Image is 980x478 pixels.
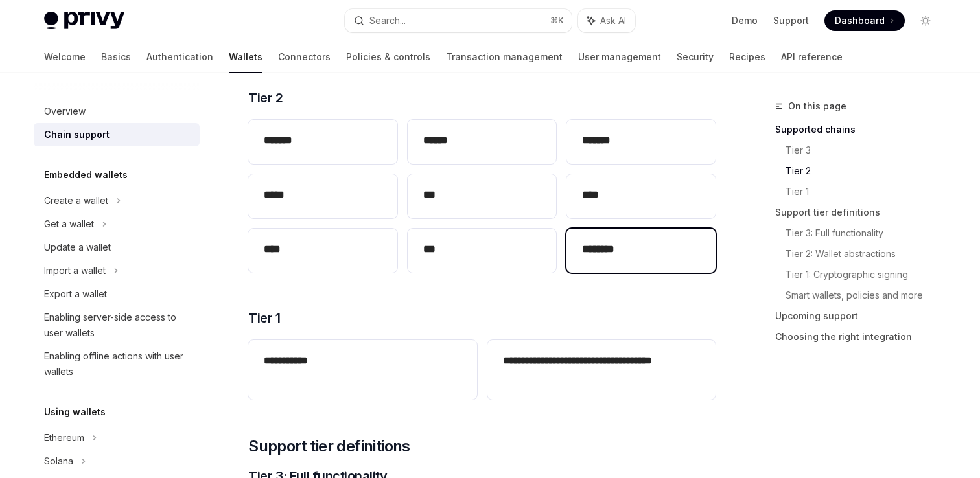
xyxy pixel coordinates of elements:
[146,41,213,73] a: Authentication
[34,100,200,123] a: Overview
[44,453,73,469] div: Solana
[248,436,410,457] span: Support tier definitions
[775,202,946,223] a: Support tier definitions
[248,89,283,107] span: Tier 2
[44,12,124,30] img: light logo
[44,104,86,119] div: Overview
[775,326,946,347] a: Choosing the right integration
[786,285,946,306] a: Smart wallets, policies and more
[44,348,192,380] div: Enabling offline actions with user wallets
[773,14,809,27] a: Support
[44,286,107,302] div: Export a wallet
[786,140,946,161] a: Tier 3
[44,263,106,279] div: Import a wallet
[729,41,765,73] a: Recipes
[578,9,635,32] button: Ask AI
[44,127,110,142] div: Chain support
[101,41,131,73] a: Basics
[44,193,108,209] div: Create a wallet
[34,123,200,146] a: Chain support
[345,9,572,32] button: Search...⌘K
[786,161,946,181] a: Tier 2
[44,430,84,446] div: Ethereum
[229,41,262,73] a: Wallets
[786,181,946,202] a: Tier 1
[44,310,192,341] div: Enabling server-side access to user wallets
[550,16,564,26] span: ⌘ K
[600,14,626,27] span: Ask AI
[34,282,200,306] a: Export a wallet
[824,10,905,31] a: Dashboard
[44,404,106,420] h5: Using wallets
[44,41,86,73] a: Welcome
[677,41,714,73] a: Security
[915,10,936,31] button: Toggle dark mode
[34,345,200,383] a: Enabling offline actions with user wallets
[786,223,946,244] a: Tier 3: Full functionality
[788,98,846,114] span: On this page
[786,244,946,264] a: Tier 2: Wallet abstractions
[775,119,946,140] a: Supported chains
[34,236,200,259] a: Update a wallet
[781,41,843,73] a: API reference
[578,41,661,73] a: User management
[248,309,280,327] span: Tier 1
[446,41,563,73] a: Transaction management
[835,14,885,27] span: Dashboard
[278,41,331,73] a: Connectors
[775,306,946,326] a: Upcoming support
[34,306,200,345] a: Enabling server-side access to user wallets
[44,240,111,255] div: Update a wallet
[786,264,946,285] a: Tier 1: Cryptographic signing
[732,14,758,27] a: Demo
[369,13,406,28] div: Search...
[44,216,94,232] div: Get a wallet
[346,41,430,73] a: Policies & controls
[44,167,128,183] h5: Embedded wallets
